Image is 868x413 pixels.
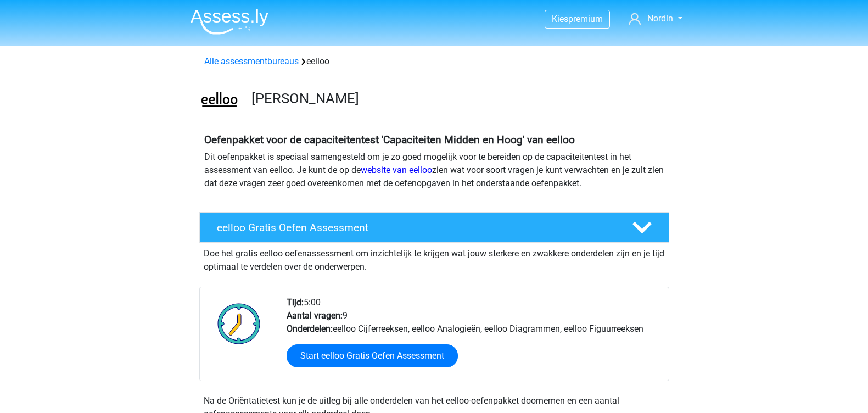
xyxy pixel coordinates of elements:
[287,310,343,321] b: Aantal vragen:
[647,13,673,24] span: Nordin
[568,14,603,24] span: premium
[217,221,614,234] h4: eelloo Gratis Oefen Assessment
[361,165,432,175] a: website van eelloo
[200,55,669,68] div: eelloo
[195,212,674,243] a: eelloo Gratis Oefen Assessment
[287,323,333,334] b: Onderdelen:
[200,81,239,120] img: eelloo.png
[287,297,304,308] b: Tijd:
[211,296,267,351] img: Klok
[552,14,568,24] span: Kies
[287,344,458,367] a: Start eelloo Gratis Oefen Assessment
[624,12,686,25] a: Nordin
[199,243,669,274] div: Doe het gratis eelloo oefenassessment om inzichtelijk te krijgen wat jouw sterkere en zwakkere on...
[545,12,609,26] a: Kiespremium
[278,296,668,381] div: 5:00 9 eelloo Cijferreeksen, eelloo Analogieën, eelloo Diagrammen, eelloo Figuurreeksen
[204,150,664,190] p: Dit oefenpakket is speciaal samengesteld om je zo goed mogelijk voor te bereiden op de capaciteit...
[191,9,268,35] img: Assessly
[204,56,299,66] a: Alle assessmentbureaus
[204,133,575,146] b: Oefenpakket voor de capaciteitentest 'Capaciteiten Midden en Hoog' van eelloo
[251,90,660,107] h3: [PERSON_NAME]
